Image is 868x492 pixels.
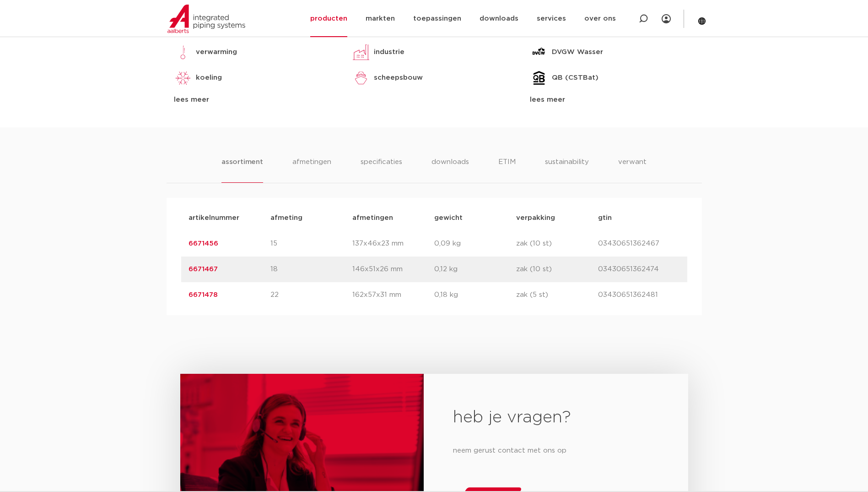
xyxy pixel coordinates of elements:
[352,69,370,87] img: scheepsbouw
[453,443,658,458] p: neem gerust contact met ons op
[352,290,434,301] p: 162x57x31 mm
[189,240,218,247] a: 6671456
[552,47,603,58] p: DVGW Wasser
[516,264,598,275] p: zak (10 st)
[516,290,598,301] p: zak (5 st)
[530,69,548,87] img: QB (CSTBat)
[196,72,222,83] p: koeling
[189,266,218,273] a: 6671467
[174,69,192,87] img: koeling
[270,290,352,301] p: 22
[174,43,192,61] img: verwarming
[270,213,352,224] p: afmeting
[196,47,237,58] p: verwarming
[352,213,434,224] p: afmetingen
[292,157,331,183] li: afmetingen
[516,238,598,249] p: zak (10 st)
[221,157,263,183] li: assortiment
[374,72,423,83] p: scheepsbouw
[361,157,402,183] li: specificaties
[498,157,516,183] li: ETIM
[352,43,370,61] img: industrie
[598,264,680,275] p: 03430651362474
[545,157,589,183] li: sustainability
[552,72,598,83] p: QB (CSTBat)
[270,264,352,275] p: 18
[270,238,352,249] p: 15
[352,238,434,249] p: 137x46x23 mm
[434,264,516,275] p: 0,12 kg
[530,43,548,61] img: DVGW Wasser
[598,238,680,249] p: 03430651362467
[374,47,404,58] p: industrie
[189,213,270,224] p: artikelnummer
[434,213,516,224] p: gewicht
[189,291,218,298] a: 6671478
[530,94,694,105] div: lees meer
[431,157,469,183] li: downloads
[434,290,516,301] p: 0,18 kg
[352,264,434,275] p: 146x51x26 mm
[174,94,338,105] div: lees meer
[598,290,680,301] p: 03430651362481
[434,238,516,249] p: 0,09 kg
[516,213,598,224] p: verpakking
[598,213,680,224] p: gtin
[453,407,658,429] h2: heb je vragen?
[618,157,647,183] li: verwant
